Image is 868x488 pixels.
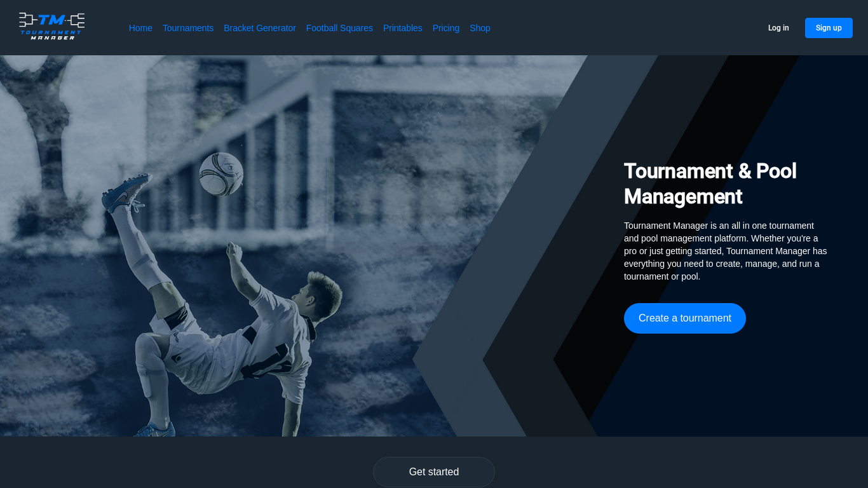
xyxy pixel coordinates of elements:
a: Tournaments [163,22,214,34]
button: Get started [373,457,495,487]
button: Create a tournament [624,303,746,334]
a: Bracket Generator [224,22,296,34]
span: Tournament Manager is an all in one tournament and pool management platform. Whether you're a pro... [624,219,827,283]
a: Printables [383,22,423,34]
img: logo.ffa97a18e3bf2c7d.png [15,10,88,42]
a: Home [129,22,153,34]
a: Shop [470,22,491,34]
button: Log in [757,18,800,38]
h2: Tournament & Pool Management [624,158,827,209]
button: Sign up [805,18,853,38]
a: Pricing [433,22,459,34]
a: Football Squares [306,22,373,34]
